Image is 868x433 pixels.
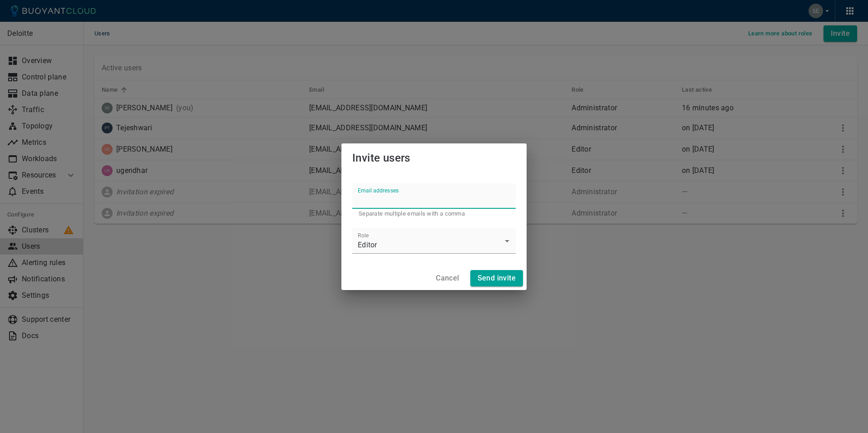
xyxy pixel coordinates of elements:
h4: Send invite [478,274,516,283]
button: Send invite [470,270,523,286]
p: Separate multiple emails with a comma [359,210,509,217]
button: Cancel [432,270,463,286]
div: Editor [352,228,516,254]
label: Email addresses [358,187,399,194]
label: Role [358,231,369,239]
span: Invite users [352,152,410,164]
h4: Cancel [436,274,459,283]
